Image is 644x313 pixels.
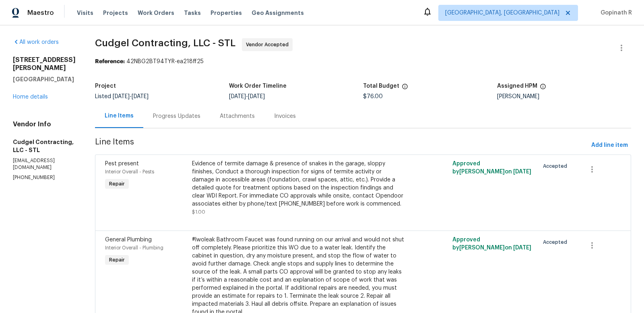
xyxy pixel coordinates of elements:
[95,38,235,48] span: Cudgel Contracting, LLC - STL
[220,112,255,120] div: Attachments
[113,94,149,99] span: -
[103,9,128,17] span: Projects
[95,94,149,99] span: Listed
[363,83,399,89] h5: Total Budget
[106,256,128,264] span: Repair
[513,169,531,175] span: [DATE]
[274,112,296,120] div: Invoices
[27,9,54,17] span: Maestro
[497,83,537,89] h5: Assigned HPM
[77,9,93,17] span: Visits
[543,162,570,170] span: Accepted
[13,39,59,45] a: All work orders
[452,161,531,175] span: Approved by [PERSON_NAME] on
[248,94,265,99] span: [DATE]
[192,210,205,214] span: $1.00
[105,245,163,250] span: Interior Overall - Plumbing
[106,180,128,188] span: Repair
[211,9,242,17] span: Properties
[13,75,76,83] h5: [GEOGRAPHIC_DATA]
[13,120,76,128] h4: Vendor Info
[229,94,265,99] span: -
[445,9,559,17] span: [GEOGRAPHIC_DATA], [GEOGRAPHIC_DATA]
[597,9,632,17] span: Gopinath R
[132,94,149,99] span: [DATE]
[192,160,404,208] div: Evidence of termite damage & presence of snakes in the garage, sloppy finishes, Conduct a thoroug...
[13,174,76,181] p: [PHONE_NUMBER]
[588,138,631,153] button: Add line item
[184,10,201,16] span: Tasks
[246,41,292,49] span: Vendor Accepted
[363,94,383,99] span: $76.00
[95,58,631,66] div: 42NBG2BT94TYR-ea218ff25
[497,94,631,99] div: [PERSON_NAME]
[402,83,408,94] span: The total cost of line items that have been proposed by Opendoor. This sum includes line items th...
[13,138,76,154] h5: Cudgel Contracting, LLC - STL
[13,157,76,171] p: [EMAIL_ADDRESS][DOMAIN_NAME]
[252,9,304,17] span: Geo Assignments
[95,138,588,153] span: Line Items
[543,238,570,246] span: Accepted
[452,237,531,251] span: Approved by [PERSON_NAME] on
[540,83,546,94] span: The hpm assigned to this work order.
[105,169,154,174] span: Interior Overall - Pests
[95,59,125,64] b: Reference:
[513,245,531,251] span: [DATE]
[229,83,287,89] h5: Work Order Timeline
[113,94,130,99] span: [DATE]
[13,94,48,100] a: Home details
[138,9,174,17] span: Work Orders
[105,161,139,167] span: Pest present
[229,94,246,99] span: [DATE]
[95,83,116,89] h5: Project
[153,112,200,120] div: Progress Updates
[105,112,134,120] div: Line Items
[105,237,152,243] span: General Plumbing
[591,140,628,150] span: Add line item
[13,56,76,72] h2: [STREET_ADDRESS][PERSON_NAME]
